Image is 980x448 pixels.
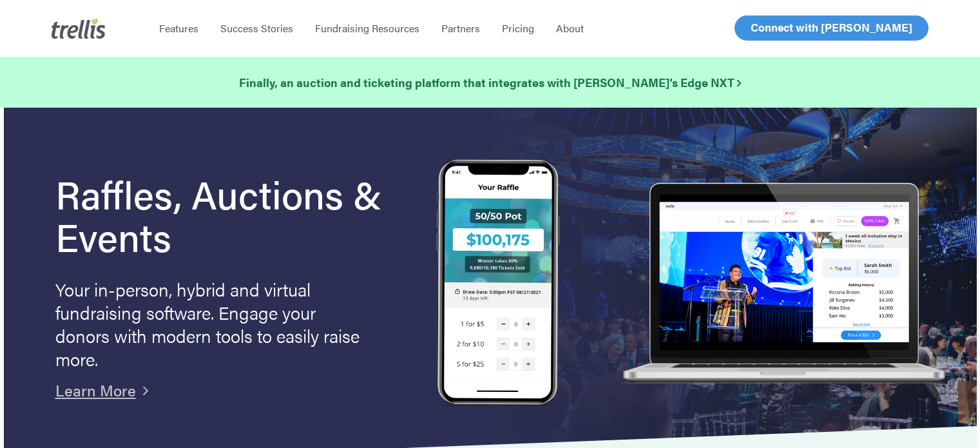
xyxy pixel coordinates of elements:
[55,277,365,370] p: Your in-person, hybrid and virtual fundraising software. Engage your donors with modern tools to ...
[159,21,198,35] span: Features
[239,74,741,90] strong: Finally, an auction and ticketing platform that integrates with [PERSON_NAME]’s Edge NXT
[52,18,106,39] img: Trellis
[441,21,480,35] span: Partners
[239,73,741,92] a: Finally, an auction and ticketing platform that integrates with [PERSON_NAME]’s Edge NXT
[315,21,419,35] span: Fundraising Resources
[616,182,951,385] img: rafflelaptop_mac_optim.png
[220,21,293,35] span: Success Stories
[430,22,491,35] a: Partners
[502,21,534,35] span: Pricing
[556,21,584,35] span: About
[751,19,912,35] span: Connect with [PERSON_NAME]
[491,22,545,35] a: Pricing
[209,22,304,35] a: Success Stories
[304,22,430,35] a: Fundraising Resources
[437,159,559,409] img: Trellis Raffles, Auctions and Event Fundraising
[545,22,595,35] a: About
[55,172,398,257] h1: Raffles, Auctions & Events
[735,15,928,41] a: Connect with [PERSON_NAME]
[55,379,136,401] a: Learn More
[148,22,209,35] a: Features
